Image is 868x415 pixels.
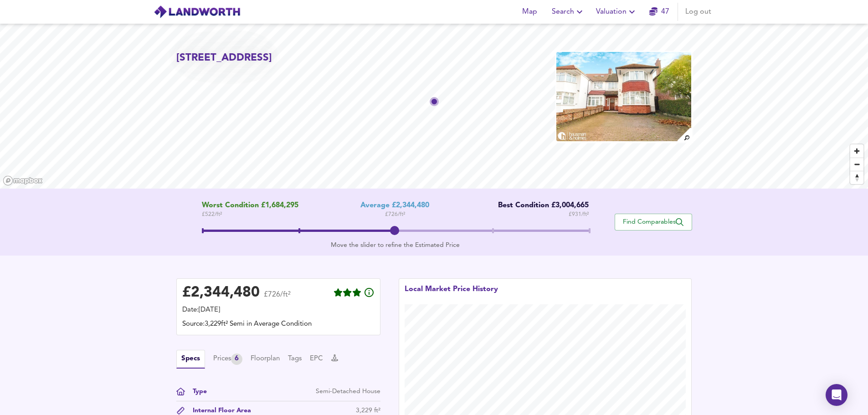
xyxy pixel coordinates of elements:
[264,291,291,304] span: £726/ft²
[231,354,242,365] div: 6
[202,241,589,250] div: Move the slider to refine the Estimated Price
[592,3,641,21] button: Valuation
[251,354,280,364] button: Floorplan
[552,5,585,18] span: Search
[176,350,205,369] button: Specs
[176,51,272,65] h2: [STREET_ADDRESS]
[649,5,669,18] a: 47
[850,144,863,158] button: Zoom in
[288,354,302,364] button: Tags
[682,3,715,21] button: Log out
[202,201,298,210] span: Worst Condition £1,684,295
[182,286,260,300] div: £ 2,344,480
[182,319,375,329] div: Source: 3,229ft² Semi in Average Condition
[185,387,207,396] div: Type
[555,51,692,142] img: property
[3,175,43,186] a: Mapbox homepage
[360,201,429,210] div: Average £2,344,480
[569,210,589,219] span: £ 931 / ft²
[596,5,637,18] span: Valuation
[850,158,863,171] button: Zoom out
[515,3,544,21] button: Map
[548,3,589,21] button: Search
[491,201,589,210] div: Best Condition £3,004,665
[620,218,687,226] span: Find Comparables
[685,5,711,18] span: Log out
[405,284,498,304] div: Local Market Price History
[316,387,380,396] div: Semi-Detached House
[182,305,375,315] div: Date: [DATE]
[850,171,863,184] span: Reset bearing to north
[202,210,298,219] span: £ 522 / ft²
[213,354,242,365] button: Prices6
[310,354,323,364] button: EPC
[615,214,692,231] button: Find Comparables
[213,354,242,365] div: Prices
[676,127,692,143] img: search
[850,158,863,171] span: Zoom out
[645,3,674,21] button: 47
[850,171,863,184] button: Reset bearing to north
[385,210,405,219] span: £ 726 / ft²
[826,384,847,406] div: Open Intercom Messenger
[519,5,541,18] span: Map
[154,5,241,19] img: logo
